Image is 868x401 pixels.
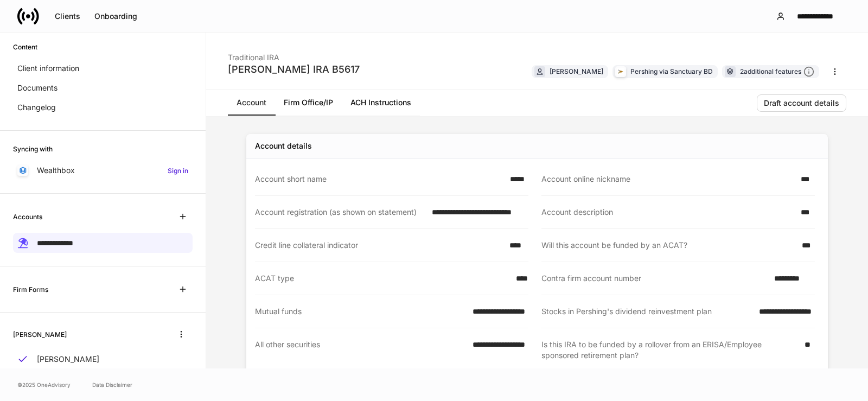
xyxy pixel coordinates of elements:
[255,207,425,218] div: Account registration (as shown on statement)
[168,166,188,176] h6: Sign in
[13,349,193,369] a: [PERSON_NAME]
[92,380,132,389] a: Data Disclaimer
[13,161,193,180] a: WealthboxSign in
[228,63,360,76] div: [PERSON_NAME] IRA B5617
[13,59,193,78] a: Client information
[17,102,56,113] p: Changelog
[630,66,713,77] div: Pershing via Sanctuary BD
[13,329,67,340] h6: [PERSON_NAME]
[37,165,75,176] p: Wealthbox
[764,99,839,107] div: Draft account details
[13,42,37,52] h6: Content
[37,354,99,365] p: [PERSON_NAME]
[17,380,71,389] span: © 2025 OneAdvisory
[55,12,80,20] div: Clients
[87,8,144,25] button: Onboarding
[255,174,503,184] div: Account short name
[13,98,193,117] a: Changelog
[541,339,798,361] div: Is this IRA to be funded by a rollover from an ERISA/Employee sponsored retirement plan?
[541,174,794,184] div: Account online nickname
[541,273,768,284] div: Contra firm account number
[255,240,503,251] div: Credit line collateral indicator
[48,8,87,25] button: Clients
[255,339,466,360] div: All other securities
[13,284,48,295] h6: Firm Forms
[255,273,509,284] div: ACAT type
[13,212,42,222] h6: Accounts
[757,94,846,112] button: Draft account details
[17,63,79,74] p: Client information
[541,240,795,251] div: Will this account be funded by an ACAT?
[13,144,53,154] h6: Syncing with
[541,207,794,218] div: Account description
[275,90,342,116] a: Firm Office/IP
[255,306,466,317] div: Mutual funds
[541,306,752,317] div: Stocks in Pershing's dividend reinvestment plan
[228,46,360,63] div: Traditional IRA
[13,78,193,98] a: Documents
[94,12,137,20] div: Onboarding
[228,90,275,116] a: Account
[740,66,814,78] div: 2 additional features
[17,82,58,93] p: Documents
[255,141,312,151] div: Account details
[550,66,603,77] div: [PERSON_NAME]
[342,90,420,116] a: ACH Instructions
